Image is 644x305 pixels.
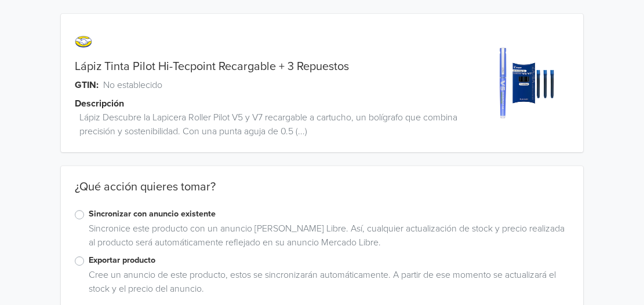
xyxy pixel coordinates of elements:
[75,97,124,111] span: Descripción
[75,78,99,92] span: GTIN:
[89,254,569,267] label: Exportar producto
[79,111,467,138] span: Lápiz Descubre la Lapicera Roller Pilot V5 y V7 recargable a cartucho, un bolígrafo que combina p...
[84,268,569,300] div: Cree un anuncio de este producto, estos se sincronizarán automáticamente. A partir de ese momento...
[103,78,162,92] span: No establecido
[84,222,569,254] div: Sincronice este producto con un anuncio [PERSON_NAME] Libre. Así, cualquier actualización de stoc...
[61,180,583,208] div: ¿Qué acción quieres tomar?
[75,60,349,74] a: Lápiz Tinta Pilot Hi-Tecpoint Recargable + 3 Repuestos
[89,208,569,221] label: Sincronizar con anuncio existente
[474,37,562,124] img: product_image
